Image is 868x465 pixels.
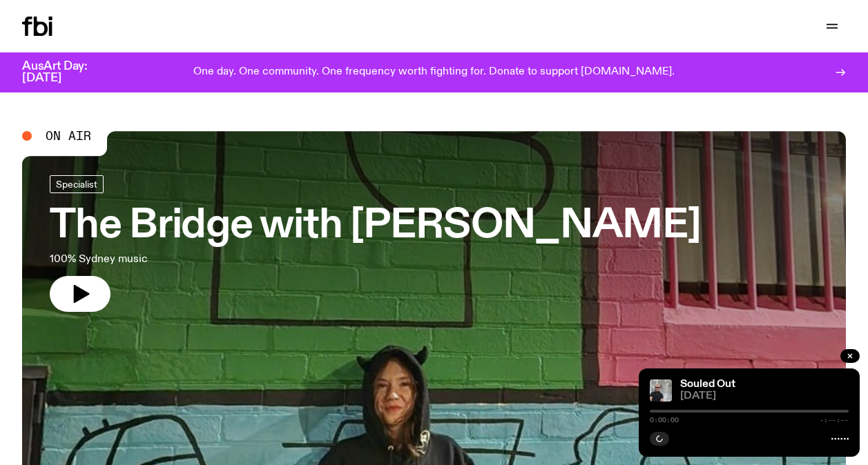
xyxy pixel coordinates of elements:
[680,391,849,402] span: [DATE]
[46,130,91,142] span: On Air
[50,251,403,268] p: 100% Sydney music
[50,207,701,246] h3: The Bridge with [PERSON_NAME]
[193,66,675,79] p: One day. One community. One frequency worth fighting for. Donate to support [DOMAIN_NAME].
[680,379,735,390] a: Souled Out
[50,175,701,312] a: The Bridge with [PERSON_NAME]100% Sydney music
[56,179,97,190] span: Specialist
[820,417,849,424] span: -:--:--
[650,417,679,424] span: 0:00:00
[650,379,672,402] img: Stephen looks directly at the camera, wearing a black tee, black sunglasses and headphones around...
[50,175,104,193] a: Specialist
[22,61,110,84] h3: AusArt Day: [DATE]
